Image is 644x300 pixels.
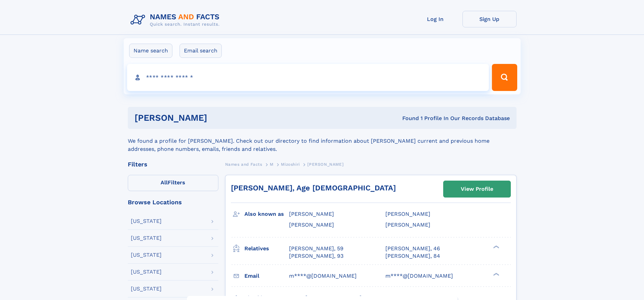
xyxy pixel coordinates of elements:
[289,211,334,217] span: [PERSON_NAME]
[128,11,225,29] img: Logo Names and Facts
[129,44,172,58] label: Name search
[492,245,500,249] div: ❯
[281,162,300,167] span: Mizoshiri
[244,208,289,220] h3: Also known as
[131,235,162,241] div: [US_STATE]
[131,286,162,292] div: [US_STATE]
[131,218,162,224] div: [US_STATE]
[289,252,343,260] a: [PERSON_NAME], 93
[289,222,334,228] span: [PERSON_NAME]
[492,272,500,276] div: ❯
[131,252,162,258] div: [US_STATE]
[131,269,162,275] div: [US_STATE]
[127,64,489,91] input: search input
[270,160,273,168] a: M
[244,270,289,282] h3: Email
[128,129,517,153] div: We found a profile for [PERSON_NAME]. Check out our directory to find information about [PERSON_N...
[385,252,440,260] a: [PERSON_NAME], 84
[385,211,430,217] span: [PERSON_NAME]
[462,11,517,27] a: Sign Up
[244,243,289,254] h3: Relatives
[135,114,305,122] h1: [PERSON_NAME]
[225,160,262,168] a: Names and Facts
[385,222,430,228] span: [PERSON_NAME]
[161,179,168,186] span: All
[281,160,300,168] a: Mizoshiri
[270,162,273,167] span: M
[461,181,493,197] div: View Profile
[305,115,510,122] div: Found 1 Profile In Our Records Database
[231,184,396,192] a: [PERSON_NAME], Age [DEMOGRAPHIC_DATA]
[492,64,517,91] button: Search Button
[385,245,440,252] a: [PERSON_NAME], 46
[307,162,343,167] span: [PERSON_NAME]
[444,181,510,197] a: View Profile
[128,161,218,167] div: Filters
[180,44,222,58] label: Email search
[289,245,343,252] a: [PERSON_NAME], 59
[408,11,462,27] a: Log In
[128,199,218,205] div: Browse Locations
[128,175,218,191] label: Filters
